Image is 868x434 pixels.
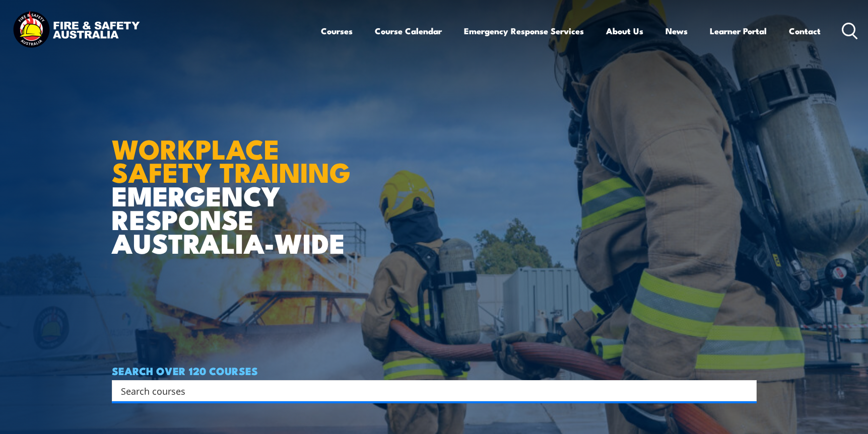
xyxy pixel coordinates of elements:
h4: SEARCH OVER 120 COURSES [112,365,757,376]
input: Search input [121,383,735,398]
strong: WORKPLACE SAFETY TRAINING [112,127,351,192]
a: Courses [321,18,353,44]
a: Course Calendar [375,18,442,44]
a: Learner Portal [710,18,767,44]
a: News [665,18,688,44]
a: Emergency Response Services [464,18,584,44]
form: Search form [123,384,737,398]
a: About Us [606,18,643,44]
h1: EMERGENCY RESPONSE AUSTRALIA-WIDE [112,111,358,254]
a: Contact [789,18,821,44]
button: Search magnifier button [739,384,753,398]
